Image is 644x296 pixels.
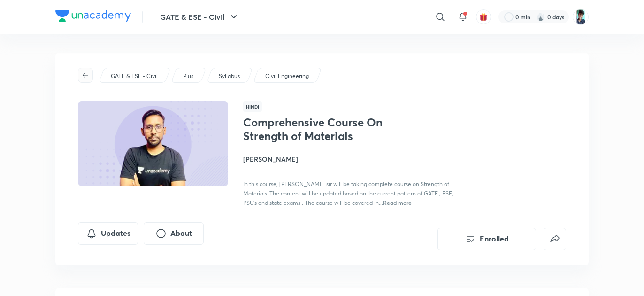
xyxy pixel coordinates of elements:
[111,72,158,80] p: GATE & ESE - Civil
[55,10,131,24] a: Company Logo
[144,222,204,245] button: About
[217,72,242,80] a: Syllabus
[265,72,309,80] p: Civil Engineering
[55,10,131,22] img: Company Logo
[479,13,488,21] img: avatar
[437,228,536,250] button: Enrolled
[573,9,589,25] img: Himanshu Raj
[182,72,195,80] a: Plus
[154,8,245,26] button: GATE & ESE - Civil
[544,228,566,250] button: false
[383,199,412,206] span: Read more
[243,180,453,206] span: In this course, [PERSON_NAME] sir will be taking complete course on Strength of Materials .The co...
[536,12,545,22] img: streak
[109,72,160,80] a: GATE & ESE - Civil
[476,9,491,24] button: avatar
[243,116,397,143] h1: Comprehensive Course On Strength of Materials
[264,72,311,80] a: Civil Engineering
[243,101,262,112] span: Hindi
[219,72,240,80] p: Syllabus
[183,72,193,80] p: Plus
[243,154,453,164] h4: [PERSON_NAME]
[78,222,138,245] button: Updates
[77,101,230,187] img: Thumbnail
